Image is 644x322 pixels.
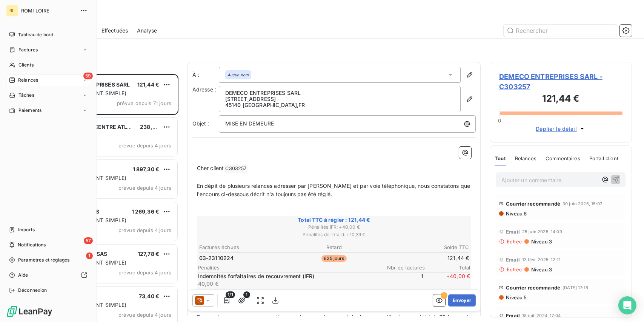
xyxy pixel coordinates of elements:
span: Niveau 3 [530,238,552,245]
th: Retard [289,243,379,251]
span: 13 févr. 2025, 12:11 [522,257,561,262]
span: En dépit de plusieurs relances adresser par [PERSON_NAME] et par voie téléphonique, nous constato... [197,183,472,198]
span: Niveau 5 [505,294,527,300]
span: 1 [243,291,250,298]
span: Niveau 3 [530,266,552,272]
span: Total [425,265,470,271]
span: 25 juin 2025, 14:09 [522,229,562,234]
span: 238,74 € [140,124,163,130]
span: Echec [507,238,522,245]
label: À : [192,71,219,79]
span: DEMECO ENTREPRISES SARL - C303257 [499,71,622,92]
span: Commentaires [546,155,580,161]
p: [STREET_ADDRESS] [225,96,455,102]
span: Déconnexion [18,287,47,294]
span: 1 [378,272,423,288]
th: Factures échues [199,243,289,251]
span: Email [506,257,520,263]
span: Déplier le détail [536,125,577,133]
span: Pénalités de retard : + 10,39 € [198,231,470,238]
span: prévue depuis 71 jours [117,100,171,106]
img: Logo LeanPay [6,305,53,317]
td: 121,44 € [380,254,469,262]
span: Tâches [18,92,34,99]
p: Pénalités de retard [198,289,377,297]
span: ROMI LOIRE [21,8,75,14]
span: Objet : [192,120,209,127]
span: MISE EN DEMEURE [225,120,274,127]
p: DEMECO ENTREPRISES SARL [225,90,455,96]
span: prévue depuis 4 jours [118,227,171,233]
span: + 10,39 € [425,289,470,304]
em: Aucun nom [227,72,249,77]
span: Pénalités [198,265,380,271]
span: Niveau 6 [505,211,527,217]
span: Clients [18,62,34,68]
span: 57 [84,237,93,244]
span: Tableau de bord [18,31,53,38]
span: Total TTC à régler : 121,44 € [198,216,470,224]
span: Email [506,229,520,235]
span: Echec [507,266,522,272]
span: Portail client [589,155,618,161]
span: 59 [83,73,93,79]
a: Aide [6,269,90,281]
span: + 40,00 € [425,272,470,288]
span: INEO RESEAUX CENTRE ATLANTIQUE [53,124,152,130]
span: prévue depuis 4 jours [118,312,171,318]
span: Pénalités IFR : + 40,00 € [198,224,470,231]
span: Nbr de factures [380,265,425,271]
span: 0 [498,118,501,124]
span: prévue depuis 4 jours [118,269,171,276]
span: C303257 [224,164,247,173]
span: 121,44 € [137,81,159,88]
span: Tout [495,155,506,161]
span: prévue depuis 4 jours [118,185,171,191]
div: grid [36,74,178,322]
div: RL [6,5,18,17]
span: [DATE] 17:18 [563,285,588,290]
span: Factures [18,46,38,53]
span: Relances [515,155,536,161]
input: Rechercher [504,25,617,37]
span: Relances [18,77,38,84]
div: Open Intercom Messenger [618,296,636,314]
span: Paramètres et réglages [18,257,69,263]
span: Analyse [137,27,157,34]
span: prévue depuis 4 jours [118,142,171,149]
span: Paiements [18,107,41,114]
span: 18 juil. 2024, 17:04 [522,313,561,318]
span: 1 897,30 € [133,166,160,172]
span: 30 juin 2025, 15:07 [563,201,602,206]
span: 1/1 [226,291,235,298]
span: Courrier recommandé [506,201,560,207]
span: 1 269,36 € [132,208,160,215]
span: 1 [378,289,423,304]
span: Email [506,313,520,319]
span: Imports [18,226,35,233]
span: Effectuées [101,27,128,34]
th: Solde TTC [380,243,469,251]
span: 73,40 € [139,293,159,299]
span: Notifications [18,241,46,248]
span: Cher client [197,165,224,171]
span: Aide [18,272,28,279]
p: 40,00 € [198,280,377,288]
p: 45140 [GEOGRAPHIC_DATA] , FR [225,102,455,108]
h3: 121,44 € [499,92,622,107]
button: Envoyer [448,294,476,307]
span: 03-23110224 [199,254,234,262]
span: 127,78 € [138,251,159,257]
span: Adresse : [192,86,216,93]
button: Déplier le détail [533,124,588,133]
span: 625 jours [321,255,346,262]
span: Courrier recommandé [506,285,560,291]
p: Indemnités forfaitaires de recouvrement (IFR) [198,272,377,280]
span: 1 [86,252,93,259]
